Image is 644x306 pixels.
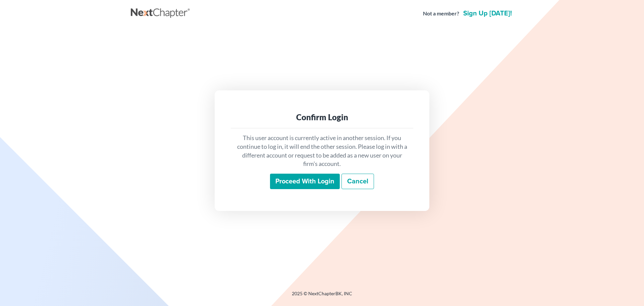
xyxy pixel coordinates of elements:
[423,10,459,17] strong: Not a member?
[462,10,513,17] a: Sign up [DATE]!
[236,134,408,168] p: This user account is currently active in another session. If you continue to log in, it will end ...
[341,174,374,189] a: Cancel
[236,112,408,123] div: Confirm Login
[131,290,513,302] div: 2025 © NextChapterBK, INC
[270,174,340,189] input: Proceed with login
